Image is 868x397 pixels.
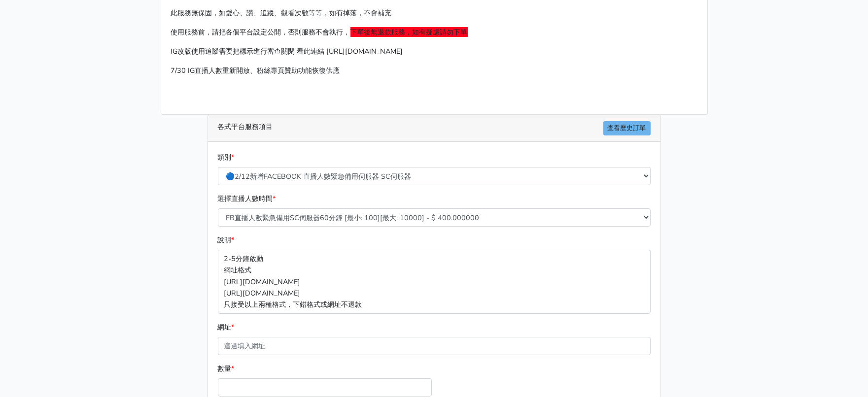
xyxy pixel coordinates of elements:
[171,27,697,38] p: 使用服務前，請把各個平台設定公開，否則服務不會執行，
[218,363,235,374] label: 數量
[218,193,276,204] label: 選擇直播人數時間
[171,7,697,19] p: 此服務無保固，如愛心、讚、追蹤、觀看次數等等，如有掉落，不會補充
[218,250,651,313] p: 2-5分鐘啟動 網址格式 [URL][DOMAIN_NAME] [URL][DOMAIN_NAME] 只接受以上兩種格式，下錯格式或網址不退款
[218,152,235,163] label: 類別
[218,322,235,333] label: 網址
[350,27,468,37] span: 下單後無退款服務，如有疑慮請勿下單
[171,46,697,57] p: IG改版使用追蹤需要把標示進行審查關閉 看此連結 [URL][DOMAIN_NAME]
[218,337,651,355] input: 這邊填入網址
[218,234,235,246] label: 說明
[208,115,660,142] div: 各式平台服務項目
[171,65,697,76] p: 7/30 IG直播人數重新開放、粉絲專頁贊助功能恢復供應
[603,121,651,135] a: 查看歷史訂單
